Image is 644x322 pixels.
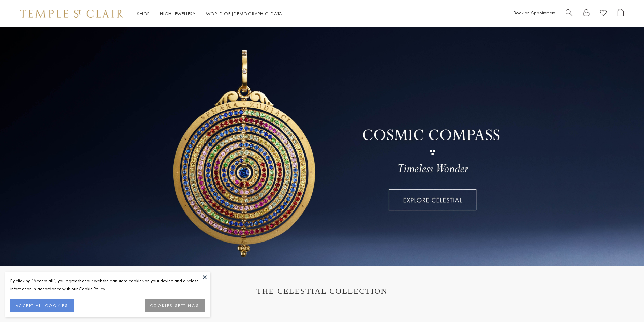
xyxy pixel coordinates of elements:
a: ShopShop [137,11,150,17]
h1: THE CELESTIAL COLLECTION [27,287,617,296]
div: By clicking “Accept all”, you agree that our website can store cookies on your device and disclos... [10,277,205,293]
button: ACCEPT ALL COOKIES [10,299,74,312]
a: Search [566,9,573,19]
a: View Wishlist [600,9,607,19]
nav: Main navigation [137,10,284,18]
button: COOKIES SETTINGS [145,299,205,312]
a: Open Shopping Bag [617,9,624,19]
a: World of [DEMOGRAPHIC_DATA]World of [DEMOGRAPHIC_DATA] [206,11,284,17]
iframe: Gorgias live chat messenger [610,290,637,315]
a: Book an Appointment [514,10,555,16]
a: High JewelleryHigh Jewellery [160,11,196,17]
img: Temple St. Clair [20,10,123,18]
